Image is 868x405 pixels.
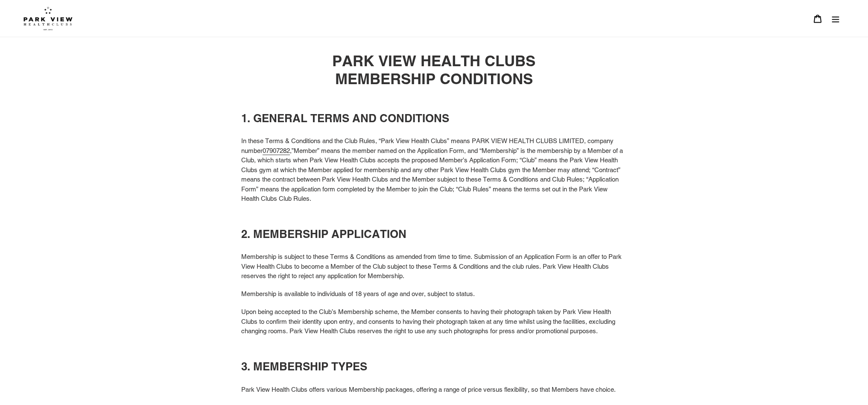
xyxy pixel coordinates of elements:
[241,52,627,88] h1: PARK VIEW HEALTH CLUBS MEMBERSHIP CONDITIONS
[241,227,627,241] h3: 2. MEMBERSHIP APPLICATION
[827,9,845,28] button: Menu
[241,385,627,395] p: Park View Health Clubs offers various Membership packages, offering a range of price versus flexi...
[241,289,627,299] p: Membership is available to individuals of 18 years of age and over, subject to status.
[241,307,627,336] p: Upon being accepted to the Club’s Membership scheme, the Member consents to having their photogra...
[241,360,627,373] h3: 3. MEMBERSHIP TYPES
[241,136,627,204] p: In these Terms & Conditions and the Club Rules, “Park View Health Clubs” means PARK VIEW HEALTH C...
[23,6,73,30] img: Park view health clubs is a gym near you.
[263,147,290,155] a: 07907282
[241,252,627,281] p: Membership is subject to these Terms & Conditions as amended from time to time. Submission of an ...
[241,112,627,125] h3: 1. GENERAL TERMS AND CONDITIONS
